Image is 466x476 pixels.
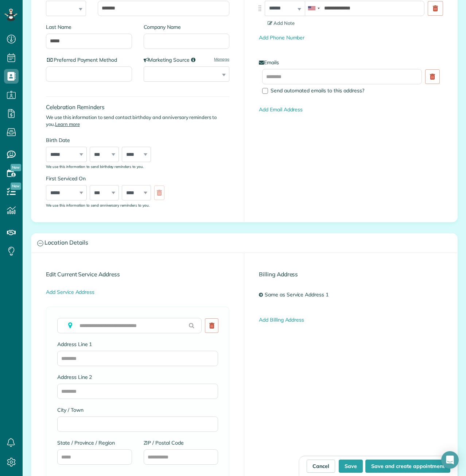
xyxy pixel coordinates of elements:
sub: We use this information to send birthday reminders to you. [46,164,144,169]
a: Same as Service Address 1 [263,288,334,302]
h4: Edit Current Service Address [46,271,229,277]
sub: We use this information to send anniversary reminders to you. [46,203,149,207]
p: We use this information to send contact birthday and anniversary reminders to you. [46,114,229,128]
label: Preferred Payment Method [46,56,132,64]
span: New [11,183,21,190]
label: State / Province / Region [57,439,132,446]
span: Add Note [268,20,295,26]
a: Add Email Address [259,106,303,113]
button: Save [339,460,363,473]
div: United States: +1 [305,1,322,16]
label: Birth Date [46,137,168,144]
label: Company Name [144,23,230,31]
label: Emails [259,59,443,66]
a: Location Details [31,234,457,252]
h4: Billing Address [259,271,443,277]
span: New [11,164,21,171]
label: ZIP / Postal Code [144,439,218,446]
label: Marketing Source [144,56,230,64]
a: Manage [214,56,229,62]
span: Send automated emails to this address? [271,87,364,94]
a: Cancel [307,460,335,473]
a: Add Phone Number [259,34,304,41]
label: First Serviced On [46,175,168,182]
h4: Celebration Reminders [46,104,229,110]
a: Add Billing Address [259,316,304,323]
label: Address Line 2 [57,373,218,381]
label: City / Town [57,406,218,414]
label: Last Name [46,23,132,31]
img: drag_indicator-119b368615184ecde3eda3c64c821f6cf29d3e2b97b89ee44bc31753036683e5.png [256,4,264,12]
label: Address Line 1 [57,341,218,348]
button: Save and create appointment [365,460,450,473]
a: Add Service Address [46,289,94,295]
a: Learn more [55,121,80,127]
div: Open Intercom Messenger [441,451,459,469]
